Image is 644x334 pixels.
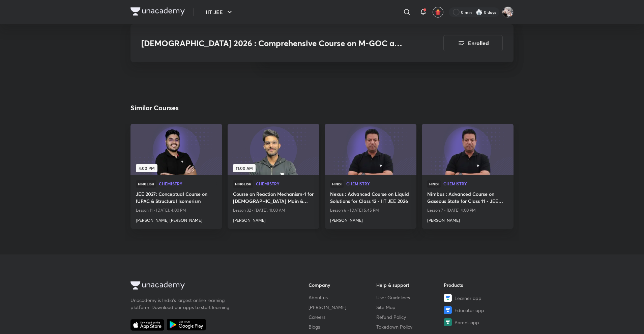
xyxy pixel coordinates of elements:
a: [PERSON_NAME] [233,215,314,223]
p: Unacademy is India’s largest online learning platform. Download our apps to start learning [130,297,232,311]
img: Parent app [444,318,452,326]
a: Takedown Policy [376,323,444,330]
a: Nexus : Advanced Course on Liquid Solutions for Class 12 - IIT JEE 2026 [330,190,411,206]
p: Lesson 7 • [DATE] 4:00 PM [427,206,508,215]
a: [PERSON_NAME] [PERSON_NAME] [136,215,217,223]
span: Careers [309,313,325,321]
p: Lesson 11 • [DATE], 4:00 PM [136,206,217,215]
a: About us [309,294,376,301]
span: Hinglish [233,180,253,188]
a: Nimbus : Advanced Course on Gaseous State for Class 11 - JEE 2027 [427,190,508,206]
img: new-thumbnail [421,123,514,176]
span: 11:00 AM [233,164,256,172]
a: Site Map [376,304,444,311]
img: new-thumbnail [129,123,223,176]
h6: Company [309,281,376,289]
h6: Products [444,281,511,289]
span: Parent app [455,319,479,326]
button: Enrolled [443,35,503,51]
a: Chemistry [443,182,508,186]
h2: Similar Courses [130,103,179,113]
a: Company Logo [130,281,287,291]
a: [PERSON_NAME] [330,215,411,223]
a: Careers [309,313,376,321]
a: new-thumbnail4:00 PM [130,124,222,175]
span: Hindi [330,180,344,188]
a: new-thumbnail [325,124,416,175]
a: Refund Policy [376,313,444,321]
span: Chemistry [443,182,508,186]
img: Company Logo [130,281,185,290]
img: streak [476,9,482,16]
button: avatar [433,7,443,18]
a: [PERSON_NAME] [309,304,376,311]
img: Company Logo [130,7,185,16]
span: 4:00 PM [136,164,157,172]
a: Chemistry [256,182,314,186]
img: Educator app [444,306,452,314]
span: Educator app [455,307,484,314]
span: Hinglish [136,180,156,188]
a: Chemistry [346,182,411,186]
a: User Guidelines [376,294,444,301]
p: Lesson 6 • [DATE] 5:45 PM [330,206,411,215]
img: new-thumbnail [324,123,417,176]
h3: [DEMOGRAPHIC_DATA] 2026 : Comprehensive Course on M-GOC and Mechanism [141,38,405,48]
a: Course on Reaction Mechanism-1 for [DEMOGRAPHIC_DATA] Main & Advanced 2026 [233,190,314,206]
span: Learner app [455,295,481,302]
img: new-thumbnail [227,123,320,176]
a: Educator app [444,306,511,314]
a: [PERSON_NAME] [427,215,508,223]
a: Blogs [309,323,376,330]
a: JEE 2027: Conceptual Course on IUPAC & Structural Isomerism [136,190,217,206]
span: Chemistry [159,182,217,186]
a: new-thumbnail [422,124,514,175]
a: Learner app [444,294,511,302]
a: Chemistry [159,182,217,186]
img: Navin Raj [502,6,514,18]
h6: Help & support [376,281,444,289]
a: Company Logo [130,7,185,17]
span: Hindi [427,180,441,188]
img: avatar [435,9,441,15]
img: Learner app [444,294,452,302]
button: IIT JEE [202,5,238,19]
span: Chemistry [346,182,411,186]
a: new-thumbnail11:00 AM [228,124,319,175]
p: Lesson 32 • [DATE], 11:00 AM [233,206,314,215]
a: Parent app [444,318,511,326]
span: Chemistry [256,182,314,186]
